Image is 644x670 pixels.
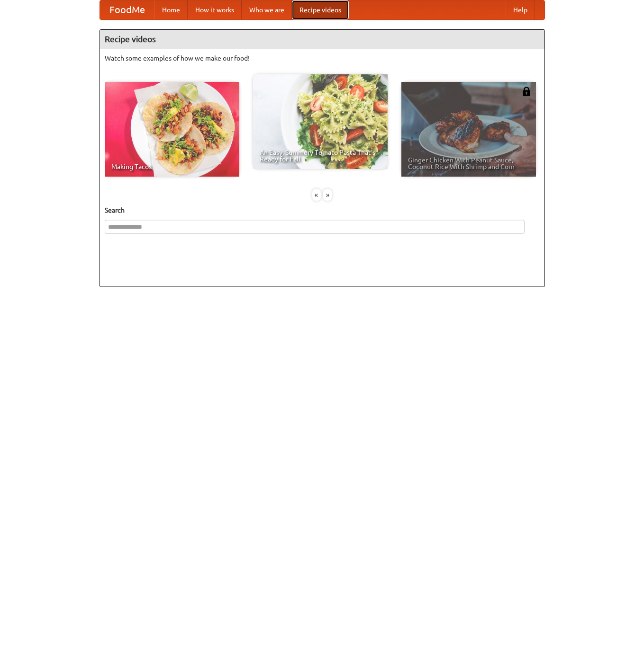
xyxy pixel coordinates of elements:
a: Making Tacos [105,82,239,177]
span: An Easy, Summery Tomato Pasta That's Ready for Fall [260,149,381,162]
div: « [312,189,321,201]
a: Who we are [242,0,292,19]
span: Making Tacos [111,163,233,170]
a: How it works [188,0,242,19]
img: 483408.png [522,87,531,96]
a: Help [506,0,535,19]
h4: Recipe videos [100,30,544,49]
p: Watch some examples of how we make our food! [105,54,540,63]
a: Home [154,0,188,19]
a: FoodMe [100,0,154,19]
div: » [323,189,332,201]
a: An Easy, Summery Tomato Pasta That's Ready for Fall [253,74,388,169]
a: Recipe videos [292,0,349,19]
h5: Search [105,205,540,215]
